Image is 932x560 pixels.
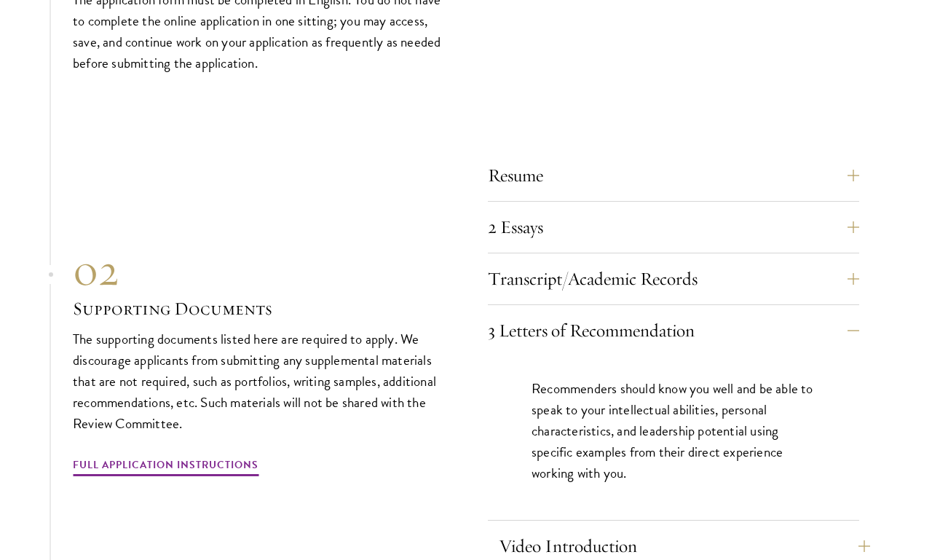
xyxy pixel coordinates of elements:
[73,296,444,321] h3: Supporting Documents
[73,328,444,434] p: The supporting documents listed here are required to apply. We discourage applicants from submitt...
[73,244,444,296] div: 02
[488,261,859,296] button: Transcript/Academic Records
[488,313,859,348] button: 3 Letters of Recommendation
[73,456,258,478] a: Full Application Instructions
[532,378,815,484] p: Recommenders should know you well and be able to speak to your intellectual abilities, personal c...
[488,158,859,193] button: Resume
[488,210,859,245] button: 2 Essays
